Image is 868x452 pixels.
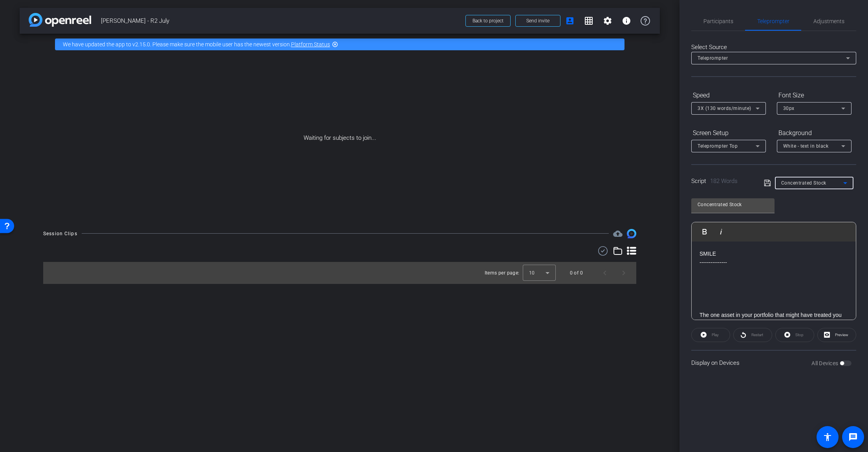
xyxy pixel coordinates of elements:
a: Platform Status [291,41,330,48]
button: Italic (Ctrl+I) [714,224,729,240]
div: Waiting for subjects to join... [20,55,660,221]
div: Font Size [777,89,852,102]
div: Select Source [691,43,856,52]
span: White - text in black [783,143,829,149]
label: All Devices [811,359,840,367]
mat-icon: settings [603,16,612,26]
span: Teleprompter [698,55,728,61]
mat-icon: highlight_off [332,41,338,48]
mat-icon: accessibility [823,432,832,442]
span: 30px [783,106,795,111]
button: Next page [614,264,633,282]
mat-icon: cloud_upload [613,229,623,238]
span: Adjustments [813,18,844,24]
div: We have updated the app to v2.15.0. Please make sure the mobile user has the newest version. [55,38,624,50]
span: Teleprompter Top [698,143,738,149]
p: --------------- [700,258,848,267]
div: Background [777,126,852,140]
span: Destinations for your clips [613,229,623,238]
img: app-logo [29,13,91,27]
div: Script [691,177,753,186]
button: Preview [817,328,856,342]
button: Bold (Ctrl+B) [697,224,712,240]
span: [PERSON_NAME] - R2 July [101,13,461,29]
mat-icon: account_box [565,16,575,26]
p: The one asset in your portfolio that might have treated you the best could also be the one that p... [700,311,848,328]
div: Items per page: [485,269,520,277]
mat-icon: message [848,432,858,442]
span: Participants [703,18,733,24]
span: 182 Words [710,178,738,185]
button: Send invite [515,15,560,27]
button: Back to project [465,15,511,27]
mat-icon: grid_on [584,16,593,26]
div: Speed [691,89,766,102]
img: Session clips [627,229,636,238]
p: SMILE [700,249,848,258]
span: Send invite [526,18,549,24]
span: Teleprompter [757,18,789,24]
div: Session Clips [43,230,77,238]
button: Previous page [595,264,614,282]
div: Screen Setup [691,126,766,140]
span: Back to project [472,18,504,24]
input: Title [698,200,768,209]
div: 0 of 0 [570,269,583,277]
mat-icon: info [622,16,631,26]
div: Display on Devices [691,350,856,375]
span: Concentrated Stock [781,180,826,186]
span: Preview [835,333,848,337]
span: 3X (130 words/minute) [698,106,751,111]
